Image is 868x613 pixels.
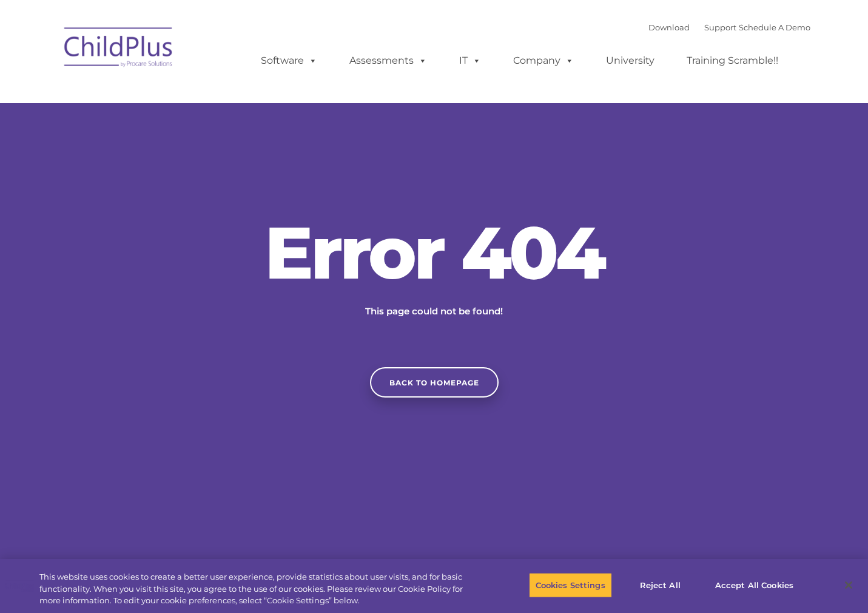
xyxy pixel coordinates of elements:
[58,19,180,80] img: ChildPlus by Procare Solutions
[622,572,698,598] button: Reject All
[370,367,499,398] a: Back to homepage
[249,49,329,73] a: Software
[501,49,586,73] a: Company
[835,572,862,598] button: Close
[252,216,616,289] h2: Error 404
[594,49,667,73] a: University
[708,572,800,598] button: Accept All Cookies
[704,22,736,32] a: Support
[739,22,810,32] a: Schedule A Demo
[648,22,810,32] font: |
[675,49,790,73] a: Training Scramble!!
[648,22,690,32] a: Download
[529,572,612,598] button: Cookies Settings
[307,304,562,319] p: This page could not be found!
[39,571,477,607] div: This website uses cookies to create a better user experience, provide statistics about user visit...
[447,49,493,73] a: IT
[337,49,439,73] a: Assessments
